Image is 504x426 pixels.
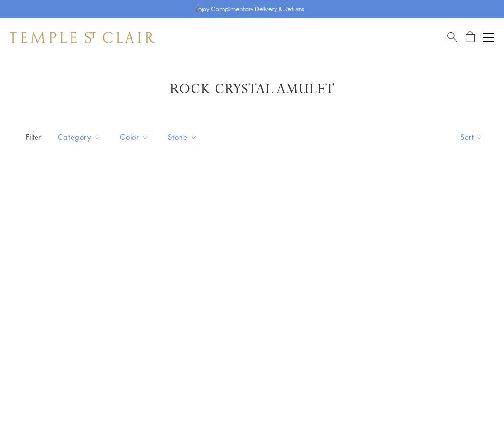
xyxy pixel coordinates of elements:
[53,131,108,143] span: Category
[163,131,204,143] span: Stone
[195,4,304,14] p: Enjoy Complimentary Delivery & Returns
[447,31,457,43] a: Search
[483,32,494,43] button: Open navigation
[439,122,504,152] button: Show sort by
[113,126,156,148] button: Color
[161,126,204,148] button: Stone
[115,131,156,143] span: Color
[50,126,108,148] button: Category
[10,32,155,43] img: Temple St. Clair
[24,81,480,98] h1: Rock Crystal Amulet
[466,31,475,43] a: Open Shopping Bag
